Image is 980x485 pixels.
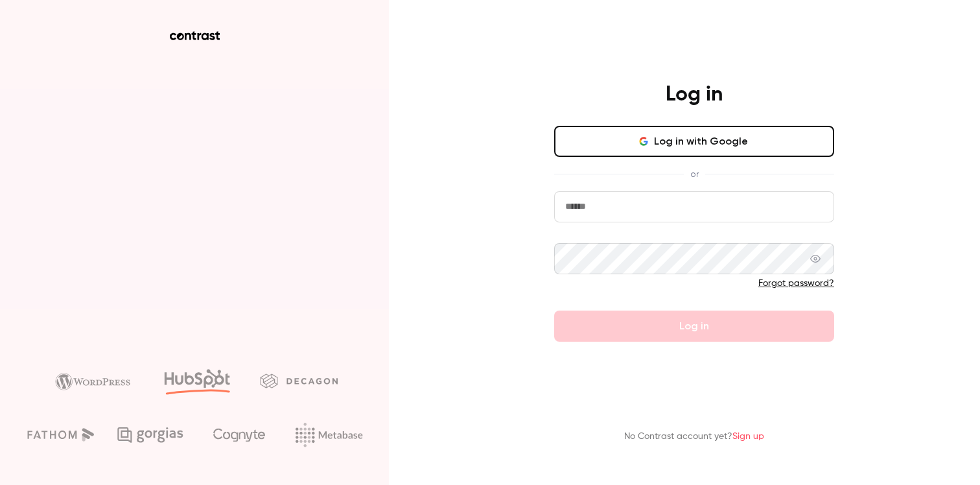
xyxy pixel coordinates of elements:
[260,373,338,388] img: decagon
[666,82,723,108] h4: Log in
[624,430,764,444] p: No Contrast account yet?
[732,432,764,441] a: Sign up
[684,167,705,181] span: or
[554,126,834,157] button: Log in with Google
[758,279,834,288] a: Forgot password?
